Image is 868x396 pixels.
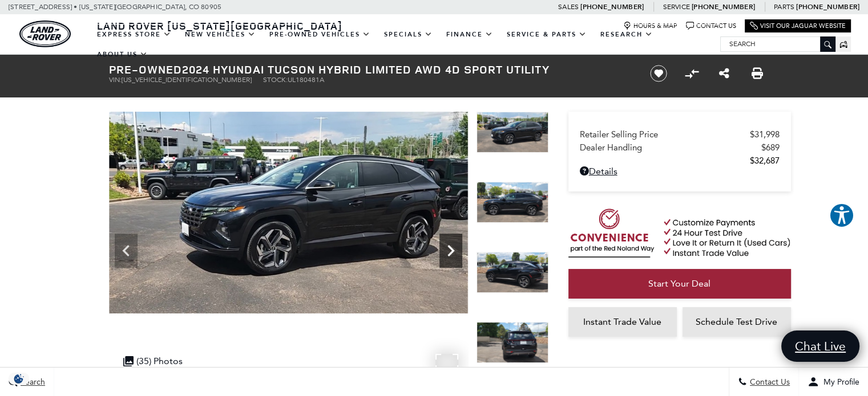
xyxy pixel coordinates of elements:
section: Click to Open Cookie Consent Modal [6,373,32,385]
a: [PHONE_NUMBER] [580,2,644,11]
a: Research [594,25,660,44]
img: Used 2024 Black Pearl Hyundai Limited image 7 [477,322,548,363]
a: Retailer Selling Price $31,998 [580,129,780,140]
a: Land Rover [US_STATE][GEOGRAPHIC_DATA] [90,19,349,32]
a: Visit Our Jaguar Website [750,22,846,30]
span: [US_VEHICLE_IDENTIFICATION_NUMBER] [122,76,252,84]
span: My Profile [819,377,859,387]
span: Land Rover [US_STATE][GEOGRAPHIC_DATA] [97,19,342,32]
img: Used 2024 Black Pearl Hyundai Limited image 5 [477,182,548,223]
a: Finance [439,25,500,44]
div: Previous [115,234,138,268]
span: Parts [774,3,794,11]
a: Start Your Deal [568,269,791,299]
span: Sales [558,3,579,11]
span: Chat Live [789,338,851,354]
a: Contact Us [686,22,736,30]
img: Used 2024 Black Pearl Hyundai Limited image 4 [477,112,548,153]
img: Opt-Out Icon [6,373,32,385]
input: Search [721,37,835,51]
a: Pre-Owned Vehicles [263,25,377,44]
span: $689 [761,142,780,153]
span: Retailer Selling Price [580,129,750,140]
a: Specials [377,25,439,44]
span: Instant Trade Value [583,316,661,327]
a: land-rover [19,21,71,47]
a: EXPRESS STORE [90,25,178,44]
a: [PHONE_NUMBER] [692,2,755,11]
button: Save vehicle [646,64,671,83]
a: [PHONE_NUMBER] [796,2,859,11]
a: Instant Trade Value [568,307,677,337]
a: Service & Parts [500,25,594,44]
span: Contact Us [747,377,790,387]
aside: Accessibility Help Desk [829,203,854,230]
span: Start Your Deal [648,278,710,289]
button: Explore your accessibility options [829,203,854,228]
img: Land Rover [19,21,71,47]
span: Stock: [263,76,288,84]
strong: Pre-Owned [109,62,182,77]
span: $32,687 [750,156,780,166]
a: Chat Live [781,330,859,362]
span: Schedule Test Drive [696,316,777,327]
img: Used 2024 Black Pearl Hyundai Limited image 6 [477,252,548,293]
a: New Vehicles [178,25,263,44]
div: Next [439,234,462,268]
a: Dealer Handling $689 [580,142,780,153]
a: Hours & Map [623,22,677,30]
a: About Us [90,44,155,64]
span: Dealer Handling [580,142,761,153]
nav: Main Navigation [90,25,720,64]
span: $31,998 [750,129,780,140]
a: [STREET_ADDRESS] • [US_STATE][GEOGRAPHIC_DATA], CO 80905 [9,3,221,11]
a: Share this Pre-Owned 2024 Hyundai Tucson Hybrid Limited AWD 4D Sport Utility [719,67,729,80]
div: (35) Photos [118,350,188,372]
span: UL180481A [288,76,324,84]
img: Used 2024 Black Pearl Hyundai Limited image 4 [109,112,468,313]
a: $32,687 [580,156,780,166]
button: Open user profile menu [799,368,868,396]
a: Schedule Test Drive [683,307,791,337]
a: Print this Pre-Owned 2024 Hyundai Tucson Hybrid Limited AWD 4D Sport Utility [752,67,763,80]
h1: 2024 Hyundai Tucson Hybrid Limited AWD 4D Sport Utility [109,63,631,76]
button: Compare Vehicle [683,65,700,82]
span: Service [663,3,689,11]
span: VIN: [109,76,122,84]
a: Details [580,166,780,177]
